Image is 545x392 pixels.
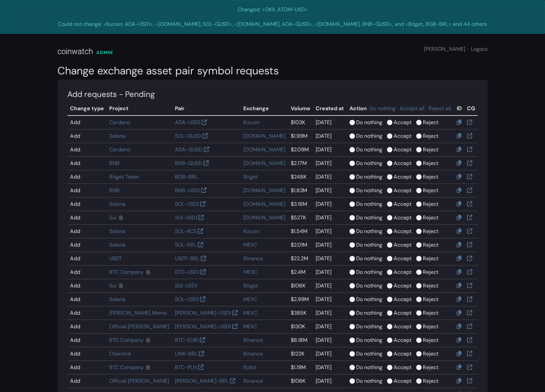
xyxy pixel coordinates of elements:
[67,102,107,116] th: Change type
[243,255,263,262] a: Binance
[67,347,107,361] td: Add
[394,227,412,235] label: Accept
[288,306,313,320] td: $385K
[394,159,412,167] label: Accept
[175,214,197,221] a: SUI-USD1
[356,146,382,154] label: Do nothing
[109,323,169,330] a: Official [PERSON_NAME]
[394,255,412,263] label: Accept
[394,377,412,385] label: Accept
[243,173,258,180] a: Bitget
[109,119,130,126] a: Cardano
[175,377,229,384] a: [PERSON_NAME]-BRL
[356,227,382,235] label: Do nothing
[423,350,438,358] label: Reject
[288,102,313,116] th: Volume
[57,64,488,77] h2: Change exchange asset pair symbol requests
[423,214,438,222] label: Reject
[67,184,107,197] td: Add
[423,118,438,126] label: Reject
[243,323,257,330] a: MEXC
[313,334,347,347] td: [DATE]
[243,364,256,371] a: Bybit
[313,116,347,129] td: [DATE]
[288,361,313,374] td: $1.19M
[109,296,125,303] a: Solana
[423,159,438,167] label: Reject
[96,49,113,56] div: ADMIN
[356,159,382,167] label: Do nothing
[67,361,107,374] td: Add
[109,187,119,194] a: BNB
[313,238,347,252] td: [DATE]
[67,374,107,388] td: Add
[175,350,197,357] a: LINK-BRL
[109,241,125,248] a: Solana
[172,102,241,116] th: Pair
[313,102,347,116] th: Created at
[313,197,347,211] td: [DATE]
[175,173,198,180] a: BGB-BRL
[109,364,144,371] a: BTC Company
[67,225,107,238] td: Add
[67,211,107,225] td: Add
[313,184,347,197] td: [DATE]
[356,282,382,290] label: Do nothing
[243,119,260,126] a: Kucoin
[356,214,382,222] label: Do nothing
[241,102,288,116] th: Exchange
[243,377,263,384] a: Binance
[400,105,425,112] a: Accept all
[288,279,313,293] td: $106K
[175,255,199,262] a: USDT-BRL
[423,187,438,195] label: Reject
[394,268,412,276] label: Accept
[243,187,285,194] a: [DOMAIN_NAME]
[67,129,107,143] td: Add
[175,282,197,289] a: SUI-USD1
[175,309,231,316] a: [PERSON_NAME]-USD1
[175,364,197,371] a: BTC-PLN
[109,282,117,289] a: Sui
[243,241,257,248] a: MEXC
[288,184,313,197] td: $1.83M
[288,225,313,238] td: $1.54M
[243,309,257,316] a: MEXC
[288,374,313,388] td: $106K
[394,132,412,140] label: Accept
[109,132,125,139] a: Solana
[175,119,200,126] a: ADA-USD1
[423,255,438,263] label: Reject
[175,146,202,153] a: ADA-GUSD
[423,323,438,331] label: Reject
[67,90,478,99] h4: Add requests - Pending
[175,228,196,235] a: SOL-KCS
[288,211,313,225] td: $527K
[288,116,313,129] td: $103K
[67,157,107,170] td: Add
[57,34,113,64] a: coinwatch ADMIN
[67,238,107,252] td: Add
[175,337,198,344] a: BTC-EURI
[424,45,488,53] div: [PERSON_NAME]
[243,160,285,167] a: [DOMAIN_NAME]
[109,337,144,344] a: BTC Company
[243,350,263,357] a: Binance
[369,105,396,112] a: Do nothing
[423,173,438,181] label: Reject
[423,241,438,249] label: Reject
[288,293,313,306] td: $2.99M
[243,214,285,221] a: [DOMAIN_NAME]
[313,374,347,388] td: [DATE]
[243,282,258,289] a: Bitget
[288,320,313,334] td: $130K
[288,266,313,279] td: $2.4M
[356,118,382,126] label: Do nothing
[423,146,438,154] label: Reject
[394,309,412,317] label: Accept
[423,309,438,317] label: Reject
[107,102,172,116] th: Project
[288,129,313,143] td: $1.99M
[394,146,412,154] label: Accept
[394,282,412,290] label: Accept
